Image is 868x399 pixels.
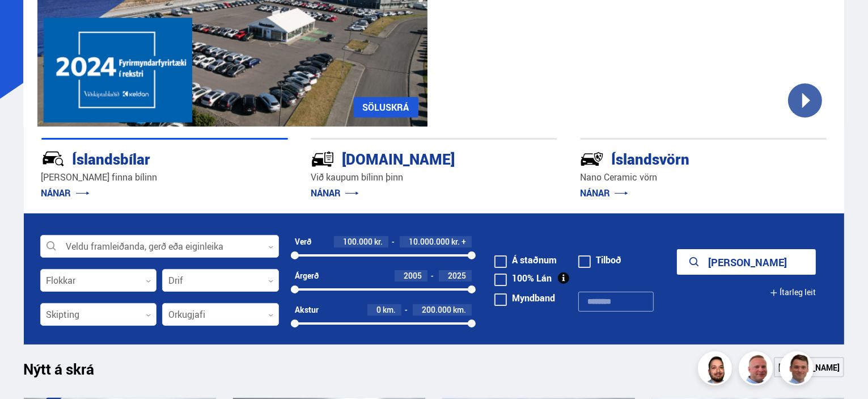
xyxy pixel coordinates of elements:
[461,237,466,246] span: +
[383,305,396,314] span: km.
[343,236,372,247] span: 100.000
[295,305,319,314] div: Akstur
[404,270,422,281] span: 2005
[41,147,65,171] img: JRvxyua_JYH6wB4c.svg
[770,280,816,305] button: Ítarleg leit
[580,171,827,184] p: Nano Ceramic vörn
[781,353,815,387] img: FbJEzSuNWCJXmdc-.webp
[700,353,734,387] img: nhp88E3Fdnt1Opn2.png
[311,148,517,168] div: [DOMAIN_NAME]
[451,237,460,246] span: kr.
[677,249,816,275] button: [PERSON_NAME]
[740,353,774,387] img: siFngHWaQ9KaOqBr.png
[422,304,451,315] span: 200.000
[578,255,621,264] label: Tilboð
[311,147,335,171] img: tr5P-W3DuiFaO7aO.svg
[41,187,90,199] a: NÁNAR
[494,255,557,264] label: Á staðnum
[9,5,43,39] button: Open LiveChat chat widget
[580,147,604,171] img: -Svtn6bYgwAsiwNX.svg
[41,148,248,168] div: Íslandsbílar
[580,187,628,199] a: NÁNAR
[311,171,557,184] p: Við kaupum bílinn þinn
[494,293,555,303] label: Myndband
[311,187,359,199] a: NÁNAR
[41,171,288,184] p: [PERSON_NAME] finna bílinn
[580,148,786,168] div: Íslandsvörn
[24,360,115,384] h1: Nýtt á skrá
[295,237,311,246] div: Verð
[295,271,319,280] div: Árgerð
[376,304,381,315] span: 0
[354,97,418,117] a: SÖLUSKRÁ
[494,274,552,283] label: 100% Lán
[448,270,466,281] span: 2025
[453,305,466,314] span: km.
[374,237,383,246] span: kr.
[409,236,450,247] span: 10.000.000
